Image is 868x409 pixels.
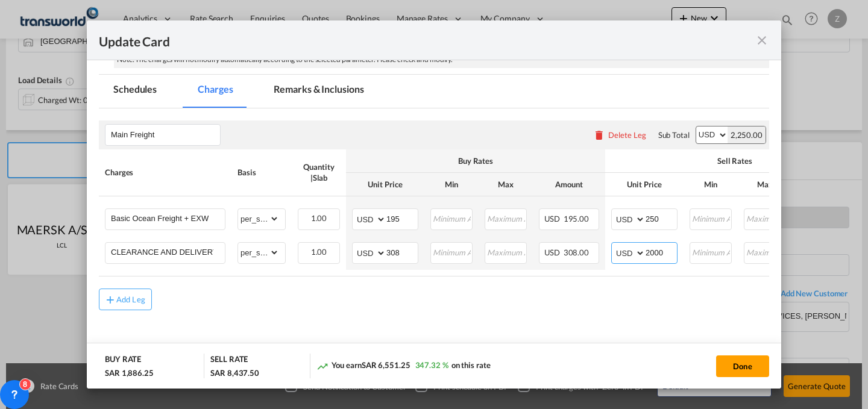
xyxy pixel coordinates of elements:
th: Max [738,173,792,196]
div: Delete Leg [608,130,646,140]
span: 1.00 [311,247,327,257]
div: Quantity | Slab [298,161,340,183]
button: Done [716,355,769,377]
input: Maximum Amount [745,209,785,227]
div: Add Leg [116,296,145,303]
input: Minimum Amount [432,209,472,227]
div: Sub Total [658,130,690,140]
input: Leg Name [111,126,220,144]
div: Note: The charges will not modify automatically according to the selected parameter. Please check... [114,52,769,68]
md-tab-item: Remarks & Inclusions [259,75,378,108]
th: Unit Price [605,173,684,196]
span: SAR 6,551.25 [362,360,410,370]
select: per_shipment [238,209,279,228]
div: Update Card [99,33,755,48]
md-pagination-wrapper: Use the left and right arrow keys to navigate between tabs [99,75,390,108]
md-tab-item: Schedules [99,75,171,108]
button: Add Leg [99,289,152,310]
div: You earn on this rate [316,360,491,372]
input: 2000 [646,243,677,261]
button: Delete Leg [593,130,646,140]
th: Unit Price [346,173,424,196]
div: Charges [105,167,225,178]
th: Amount [533,173,605,196]
div: Buy Rates [352,155,599,166]
select: per_shipment [238,243,279,262]
div: 2,250.00 [728,126,766,143]
input: Minimum Amount [432,243,472,261]
md-icon: icon-delete [593,129,605,141]
input: Maximum Amount [486,243,526,261]
md-input-container: Basic Ocean Freight + EXW [105,209,225,227]
md-dialog: Update Card Port ... [87,20,781,389]
span: 308.00 [564,248,589,257]
md-icon: icon-close fg-AAA8AD m-0 pointer [755,33,769,48]
input: Minimum Amount [691,243,731,261]
div: SELL RATE [210,354,248,367]
th: Min [424,173,479,196]
span: USD [544,214,562,223]
th: Max [479,173,533,196]
md-icon: icon-trending-up [316,360,329,372]
input: Minimum Amount [691,209,731,227]
span: 1.00 [311,213,327,223]
input: Maximum Amount [486,209,526,227]
div: SAR 8,437.50 [210,367,259,378]
div: Basis [237,167,286,178]
md-icon: icon-plus md-link-fg s20 [104,293,116,305]
span: USD [544,248,562,257]
div: Sell Rates [611,155,858,166]
input: 195 [386,209,418,227]
input: Charge Name [111,209,225,227]
div: BUY RATE [105,354,141,367]
md-tab-item: Charges [183,75,247,108]
input: Charge Name [111,243,225,261]
input: Maximum Amount [745,243,785,261]
th: Min [684,173,738,196]
div: SAR 1,886.25 [105,367,154,378]
input: 250 [646,209,677,227]
input: 308 [386,243,418,261]
md-input-container: CLEARANCE AND DELIVERY CHARGES [105,243,225,261]
span: 347.32 % [415,360,448,370]
span: 195.00 [564,214,589,223]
